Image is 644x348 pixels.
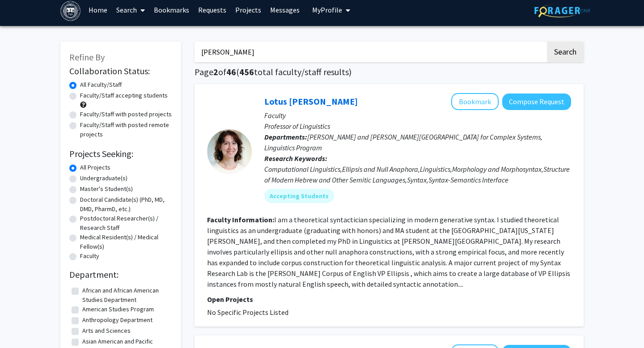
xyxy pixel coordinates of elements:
h2: Collaboration Status: [69,66,172,76]
h2: Department: [69,269,172,280]
b: Departments: [264,132,307,141]
button: Compose Request to Lotus Goldberg [502,93,571,110]
label: Faculty/Staff with posted projects [80,110,172,119]
label: Faculty [80,251,99,261]
label: All Projects [80,163,110,172]
label: Faculty/Staff with posted remote projects [80,120,172,139]
img: Brandeis University Logo [60,1,80,21]
label: American Studies Program [82,305,154,314]
div: Computational Linguistics,Ellipsis and Null Anaphora,Linguistics,Morphology and Morphosyntax,Stru... [264,164,571,185]
span: Refine By [69,51,105,63]
label: All Faculty/Staff [80,80,122,89]
span: My Profile [312,5,342,14]
b: Faculty Information: [207,215,274,224]
a: Lotus [PERSON_NAME] [264,96,358,107]
img: ForagerOne Logo [534,4,590,17]
span: 456 [239,66,254,77]
button: Add Lotus Goldberg to Bookmarks [451,93,499,110]
label: Arts and Sciences [82,326,131,335]
h2: Projects Seeking: [69,149,172,159]
p: Professor of Linguistics [264,121,571,132]
span: 2 [213,66,218,77]
label: Anthropology Department [82,315,153,325]
label: Postdoctoral Researcher(s) / Research Staff [80,214,172,233]
input: Search Keywords [195,42,546,62]
label: Undergraduate(s) [80,174,127,183]
p: Open Projects [207,294,571,305]
span: [PERSON_NAME] and [PERSON_NAME][GEOGRAPHIC_DATA] for Complex Systems, Linguistics Program [264,132,542,152]
label: African and African American Studies Department [82,286,170,305]
mat-chip: Accepting Students [264,189,334,203]
fg-read-more: I am a theoretical syntactician specializing in modern generative syntax. I studied theoretical l... [207,215,570,289]
label: Faculty/Staff accepting students [80,91,168,100]
b: Research Keywords: [264,154,327,163]
label: Doctoral Candidate(s) (PhD, MD, DMD, PharmD, etc.) [80,195,172,214]
label: Master's Student(s) [80,184,133,194]
span: 46 [226,66,236,77]
iframe: Chat [7,308,38,341]
p: Faculty [264,110,571,121]
span: No Specific Projects Listed [207,308,288,317]
h1: Page of ( total faculty/staff results) [195,67,584,77]
label: Medical Resident(s) / Medical Fellow(s) [80,233,172,251]
button: Search [547,42,584,62]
